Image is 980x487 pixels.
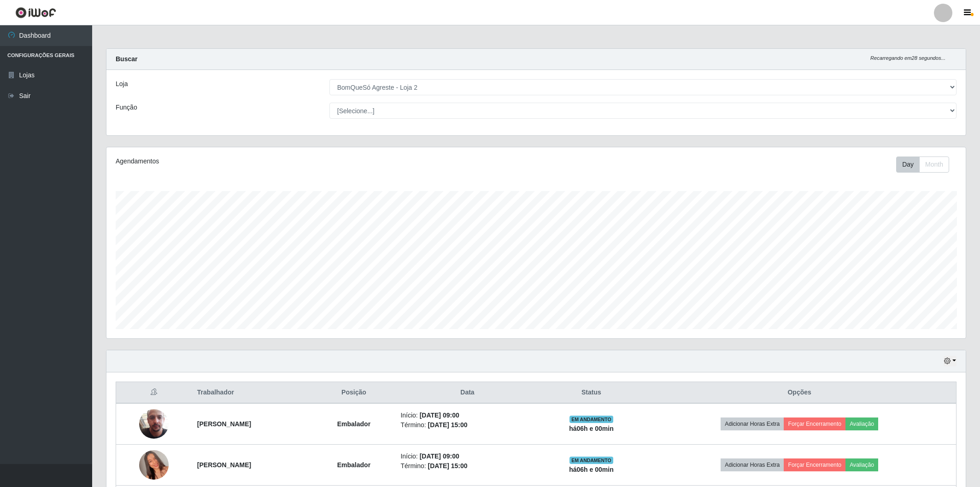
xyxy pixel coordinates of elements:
[569,425,614,432] strong: há 06 h e 00 min
[919,157,949,173] button: Month
[428,462,468,470] time: [DATE] 15:00
[197,461,251,469] strong: [PERSON_NAME]
[337,420,370,428] strong: Embalador
[540,382,643,404] th: Status
[192,382,313,404] th: Trabalhador
[400,411,534,420] li: Início:
[896,157,949,173] div: First group
[721,417,784,430] button: Adicionar Horas Extra
[845,417,878,430] button: Avaliação
[420,412,459,419] time: [DATE] 09:00
[845,458,878,471] button: Avaliação
[870,55,945,61] i: Recarregando em 28 segundos...
[721,458,784,471] button: Adicionar Horas Extra
[400,452,534,461] li: Início:
[784,417,845,430] button: Forçar Encerramento
[784,458,845,471] button: Forçar Encerramento
[643,382,956,404] th: Opções
[116,79,128,89] label: Loja
[569,416,613,423] span: EM ANDAMENTO
[116,55,137,63] strong: Buscar
[395,382,540,404] th: Data
[896,157,920,173] button: Day
[400,461,534,471] li: Término:
[116,157,458,166] div: Agendamentos
[569,457,613,464] span: EM ANDAMENTO
[420,452,459,460] time: [DATE] 09:00
[116,103,137,112] label: Função
[312,382,395,404] th: Posição
[337,461,370,469] strong: Embalador
[569,466,614,473] strong: há 06 h e 00 min
[896,157,957,173] div: Toolbar with button groups
[400,420,534,430] li: Término:
[15,7,56,18] img: CoreUI Logo
[197,420,251,428] strong: [PERSON_NAME]
[428,421,468,429] time: [DATE] 15:00
[139,398,169,450] img: 1745843945427.jpeg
